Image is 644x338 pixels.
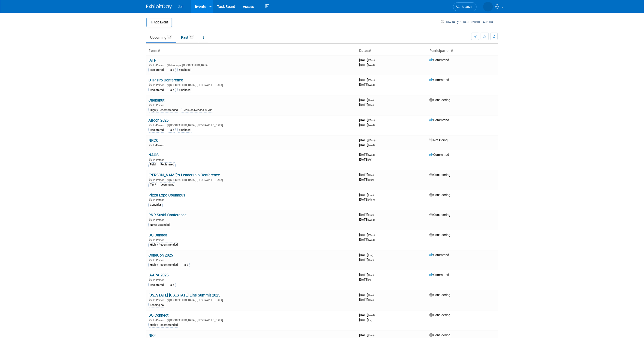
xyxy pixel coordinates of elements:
[149,278,152,281] img: In-Person Event
[148,98,164,103] a: Chebahut
[368,334,374,337] span: (Sun)
[153,319,166,322] span: In-Person
[146,33,176,42] a: Upcoming25
[177,68,192,72] div: Finalized
[153,124,166,127] span: In-Person
[159,182,176,187] div: Leaning no
[153,178,166,182] span: In-Person
[368,99,374,102] span: (Tue)
[429,293,450,297] span: Considering
[148,298,355,302] div: [GEOGRAPHIC_DATA], [GEOGRAPHIC_DATA]
[368,218,375,221] span: (Wed)
[374,333,375,337] span: -
[359,258,374,262] span: [DATE]
[359,158,372,161] span: [DATE]
[148,323,179,327] div: Highly Recommended
[368,59,375,62] span: (Mon)
[148,58,157,63] a: IATP
[368,214,374,216] span: (Sun)
[149,158,152,161] img: In-Person Event
[375,118,376,122] span: -
[181,108,213,112] div: Decision Needed ASAP
[148,233,167,237] a: DQ Canada
[429,273,449,277] span: Committed
[368,64,375,66] span: (Wed)
[146,4,172,9] img: ExhibitDay
[368,79,375,81] span: (Mon)
[148,83,355,87] div: [GEOGRAPHIC_DATA], [GEOGRAPHIC_DATA]
[429,233,450,237] span: Considering
[359,103,374,107] span: [DATE]
[375,153,376,157] span: -
[148,162,157,167] div: Paid
[359,123,375,127] span: [DATE]
[148,333,156,338] a: NRF
[148,243,179,247] div: Highly Recommended
[359,318,372,322] span: [DATE]
[375,313,376,317] span: -
[148,128,165,132] div: Registered
[167,68,176,72] div: Paid
[429,213,450,217] span: Considering
[429,193,450,197] span: Considering
[167,128,176,132] div: Paid
[359,143,375,147] span: [DATE]
[149,319,152,321] img: In-Person Event
[148,88,165,92] div: Registered
[153,83,166,87] span: In-Person
[359,273,375,277] span: [DATE]
[153,299,166,302] span: In-Person
[148,203,163,207] div: Consider
[359,153,376,157] span: [DATE]
[368,234,375,236] span: (Mon)
[148,253,173,258] a: ConeCon 2025
[359,138,376,142] span: [DATE]
[359,98,375,102] span: [DATE]
[158,49,160,53] a: Sort by Event Name
[368,178,374,181] span: (Sun)
[368,319,372,321] span: (Fri)
[153,64,166,67] span: In-Person
[153,218,166,222] span: In-Person
[149,259,152,261] img: In-Person Event
[177,33,198,42] a: Past97
[146,18,172,27] button: Add Event
[374,193,375,197] span: -
[429,333,450,337] span: Considering
[368,299,374,301] span: (Thu)
[178,5,184,9] span: Jolt
[374,273,375,277] span: -
[368,174,374,176] span: (Thu)
[153,144,166,147] span: In-Person
[148,123,355,127] div: [GEOGRAPHIC_DATA], [GEOGRAPHIC_DATA]
[374,213,375,217] span: -
[359,63,375,67] span: [DATE]
[148,178,355,182] div: [GEOGRAPHIC_DATA], [GEOGRAPHIC_DATA]
[153,278,166,282] span: In-Person
[159,162,176,167] div: Registered
[148,303,165,307] div: Leaning no
[148,223,171,227] div: Never Attended
[359,178,374,181] span: [DATE]
[359,313,376,317] span: [DATE]
[167,88,176,92] div: Paid
[357,47,427,55] th: Dates
[368,254,373,257] span: (Sat)
[429,58,449,62] span: Committed
[148,318,355,322] div: [GEOGRAPHIC_DATA], [GEOGRAPHIC_DATA]
[429,173,450,177] span: Considering
[368,274,374,276] span: (Tue)
[148,78,183,82] a: OTP Pro Conference
[148,293,220,298] a: [US_STATE] [US_STATE] Line Summit 2025
[368,119,375,122] span: (Mon)
[368,139,375,142] span: (Mon)
[429,153,449,157] span: Committed
[374,293,375,297] span: -
[149,299,152,301] img: In-Person Event
[148,213,187,217] a: RNR Sushi Conference
[368,198,375,201] span: (Mon)
[148,273,169,277] a: IAAPA 2025
[148,182,157,187] div: Tax?
[153,198,166,202] span: In-Person
[149,178,152,181] img: In-Person Event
